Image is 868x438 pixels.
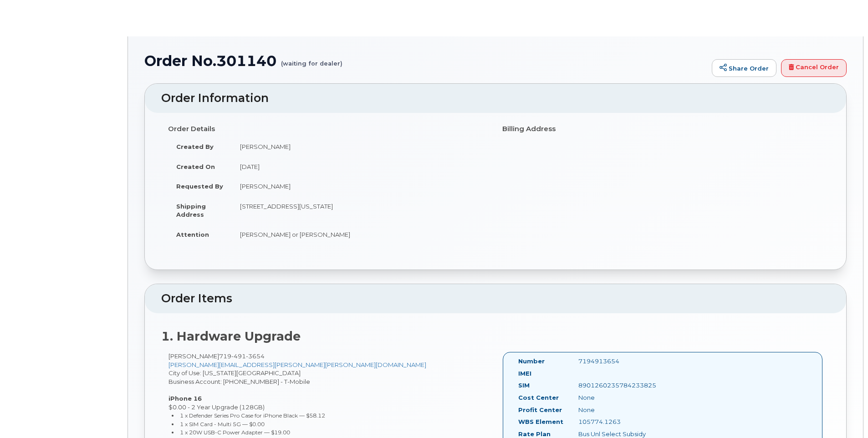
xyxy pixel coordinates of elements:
label: Number [518,357,545,366]
h4: Billing Address [502,125,823,133]
span: 491 [231,352,246,360]
h4: Order Details [168,125,489,133]
div: None [572,406,655,414]
label: IMEI [518,369,531,378]
td: [PERSON_NAME] or [PERSON_NAME] [232,224,489,244]
div: 105774.1263 [572,418,655,426]
small: 1 x SIM Card - Multi 5G — $0.00 [180,421,265,428]
label: WBS Element [518,418,563,426]
strong: Shipping Address [176,203,206,219]
strong: Attention [176,231,209,238]
label: Profit Center [518,406,562,414]
a: Cancel Order [781,59,847,77]
a: [PERSON_NAME][EMAIL_ADDRESS][PERSON_NAME][PERSON_NAME][DOMAIN_NAME] [168,361,426,368]
label: Cost Center [518,393,559,402]
div: None [572,393,655,402]
span: 3654 [246,352,265,360]
a: Share Order [712,59,776,77]
td: [PERSON_NAME] [232,137,489,157]
small: (waiting for dealer) [281,53,342,67]
strong: iPhone 16 [168,395,202,402]
label: SIM [518,381,530,390]
span: 719 [219,352,265,360]
small: 1 x 20W USB-C Power Adapter — $19.00 [180,429,290,436]
h2: Order Items [161,292,830,305]
div: 8901260235784233825 [572,381,655,390]
div: 7194913654 [572,357,655,366]
h2: Order Information [161,92,830,105]
strong: Requested By [176,183,223,190]
small: 1 x Defender Series Pro Case for iPhone Black — $58.12 [180,412,325,419]
td: [DATE] [232,157,489,177]
td: [STREET_ADDRESS][US_STATE] [232,196,489,224]
strong: Created By [176,143,214,150]
h1: Order No.301140 [144,53,707,69]
td: [PERSON_NAME] [232,176,489,196]
strong: 1. Hardware Upgrade [161,329,301,344]
strong: Created On [176,163,215,170]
